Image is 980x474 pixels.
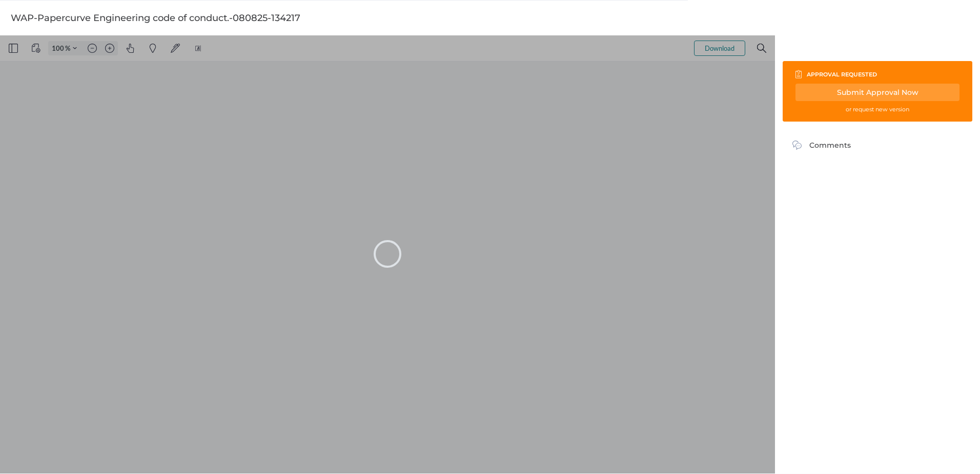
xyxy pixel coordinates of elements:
[792,141,802,152] img: comment-icon.4fbda5a2.svg
[795,70,802,78] img: clipboard-icon-white.67177333.svg
[807,71,877,78] div: approval requested
[792,140,851,155] div: Comments
[795,84,959,101] div: Submit Approval Now
[795,106,959,113] div: or request new version
[792,140,963,155] a: Comments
